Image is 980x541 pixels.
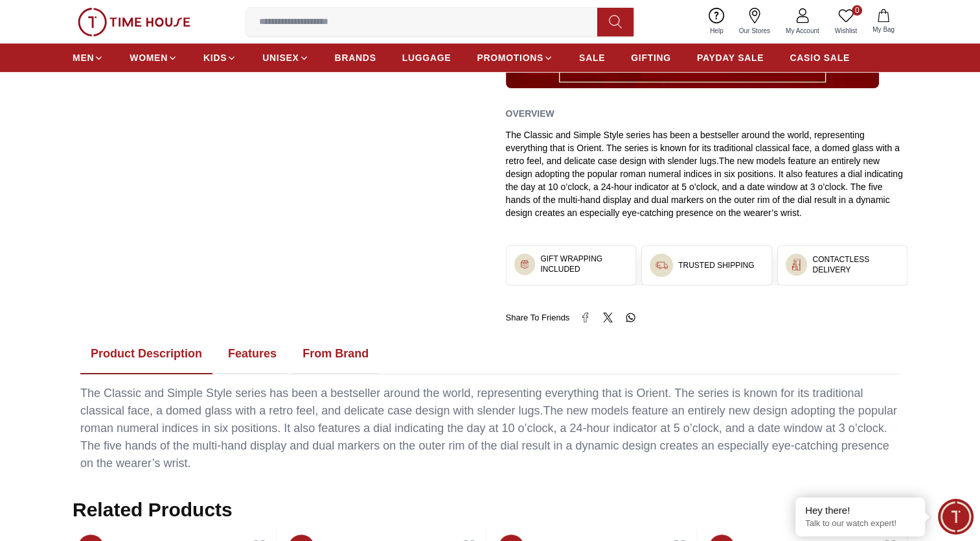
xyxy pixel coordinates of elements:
[335,46,376,69] a: BRANDS
[655,259,668,272] img: ...
[130,51,168,64] span: WOMEN
[292,334,379,374] button: From Brand
[218,334,287,374] button: Features
[262,46,308,69] a: UNISEX
[73,46,104,69] a: MEN
[73,498,233,522] h2: Related Products
[790,46,850,69] a: CASIO SALE
[579,51,605,64] span: SALE
[812,254,899,275] h3: CONTACTLESS DELIVERY
[402,51,451,64] span: LUGGAGE
[579,46,605,69] a: SALE
[734,26,775,36] span: Our Stores
[702,5,731,38] a: Help
[790,51,850,64] span: CASIO SALE
[781,26,825,36] span: My Account
[697,51,764,64] span: PAYDAY SALE
[731,5,778,38] a: Our Stores
[203,46,236,69] a: KIDS
[827,5,865,38] a: 0Wishlist
[402,46,451,69] a: LUGGAGE
[697,46,764,69] a: PAYDAY SALE
[631,51,671,64] span: GIFTING
[80,334,212,374] button: Product Description
[506,311,570,324] span: Share To Friends
[130,46,177,69] a: WOMEN
[477,46,553,69] a: PROMOTIONS
[540,254,628,274] h3: GIFT WRAPPING INCLUDED
[805,504,915,517] div: Hey there!
[519,259,530,270] img: ...
[830,26,862,36] span: Wishlist
[705,26,729,36] span: Help
[805,518,915,529] p: Talk to our watch expert!
[73,51,94,64] span: MEN
[78,8,190,36] img: ...
[477,51,543,64] span: PROMOTIONS
[631,46,671,69] a: GIFTING
[80,385,900,472] div: The Classic and Simple Style series has been a bestseller around the world, representing everythi...
[203,51,227,64] span: KIDS
[506,104,554,123] h2: Overview
[262,51,299,64] span: UNISEX
[335,51,376,64] span: BRANDS
[678,260,754,270] h3: TRUSTED SHIPPING
[938,499,974,535] div: Chat Widget
[791,259,803,270] img: ...
[852,5,862,16] span: 0
[506,128,908,219] div: The Classic and Simple Style series has been a bestseller around the world, representing everythi...
[865,6,902,37] button: My Bag
[867,25,900,34] span: My Bag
